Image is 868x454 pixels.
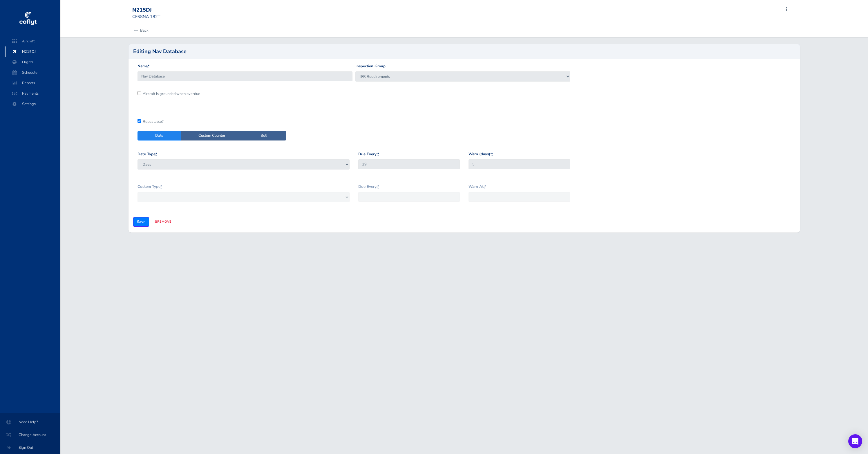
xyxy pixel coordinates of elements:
label: Date [138,131,181,140]
div: Repeatable? [138,119,570,122]
abbr: required [148,64,149,69]
h2: Editing Nav Database [133,49,187,54]
a: Back [132,24,148,37]
abbr: required [160,184,162,189]
img: coflyt logo [18,10,37,28]
label: Inspection Group [355,63,386,69]
input: Save [133,217,149,227]
label: Custom Counter [181,131,243,140]
abbr: required [484,184,486,189]
label: Warn (days): [469,151,493,157]
div: Aircraft is grounded when overdue [136,91,354,97]
span: Payments [10,88,55,99]
label: Warn At: [469,184,486,190]
label: Custom Type [138,184,162,190]
span: Need Help? [7,417,53,427]
small: CESSNA 182T [132,14,160,19]
span: Change Account [7,430,53,440]
a: remove [155,219,171,224]
span: Sign Out [7,442,53,453]
div: Open Intercom Messenger [848,434,862,448]
span: Reports [10,78,55,88]
label: Name [138,63,149,69]
label: Due Every: [358,151,379,157]
label: Date Type [138,151,157,157]
span: Flights [10,57,55,67]
label: Both [243,131,286,140]
abbr: required [377,152,379,157]
abbr: required [491,152,493,157]
span: Settings [10,99,55,109]
span: Aircraft [10,36,55,46]
label: Due Every: [358,184,379,190]
span: N215DJ [10,46,55,57]
div: N215DJ [132,7,174,13]
abbr: required [377,184,379,189]
abbr: required [155,152,157,157]
span: Schedule [10,67,55,78]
